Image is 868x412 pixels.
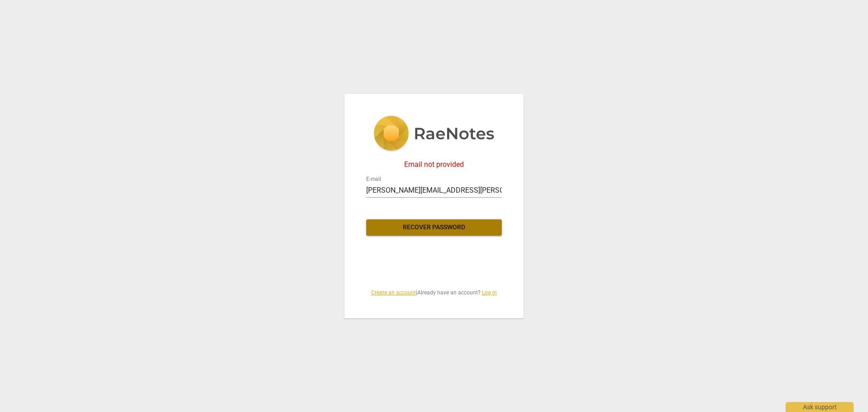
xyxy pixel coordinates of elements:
a: Log in [482,289,497,296]
div: Ask support [786,402,854,412]
label: E-mail [366,177,381,182]
img: 5ac2273c67554f335776073100b6d88f.svg [373,116,495,153]
span: | Already have an account? [366,289,502,297]
button: Recover password [366,219,502,236]
div: Email not provided [366,161,502,169]
a: Create an account [371,289,416,296]
span: Recover password [373,223,495,232]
